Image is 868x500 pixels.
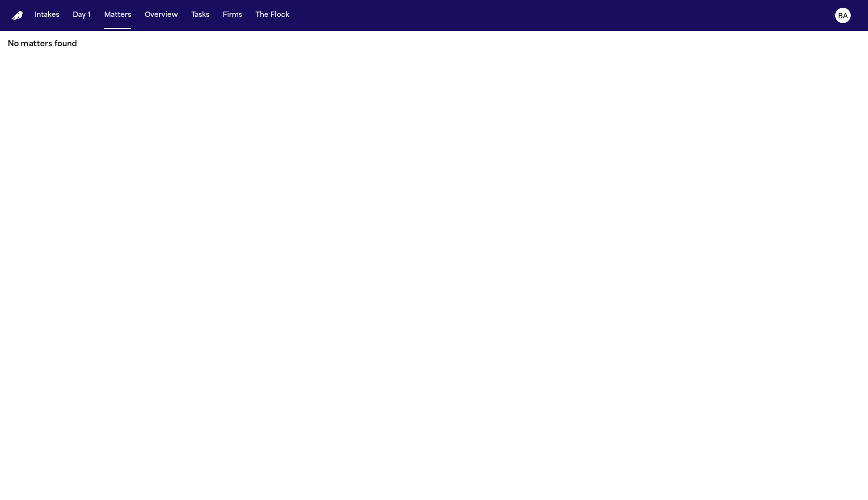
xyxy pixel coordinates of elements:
button: Tasks [188,7,213,24]
a: Home [12,11,23,20]
text: BA [838,13,848,20]
button: Intakes [31,7,63,24]
button: Overview [141,7,182,24]
img: Finch Logo [12,11,23,20]
p: No matters found [8,39,860,50]
button: The Flock [252,7,293,24]
button: Day 1 [69,7,95,24]
button: Matters [100,7,135,24]
button: Firms [219,7,246,24]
